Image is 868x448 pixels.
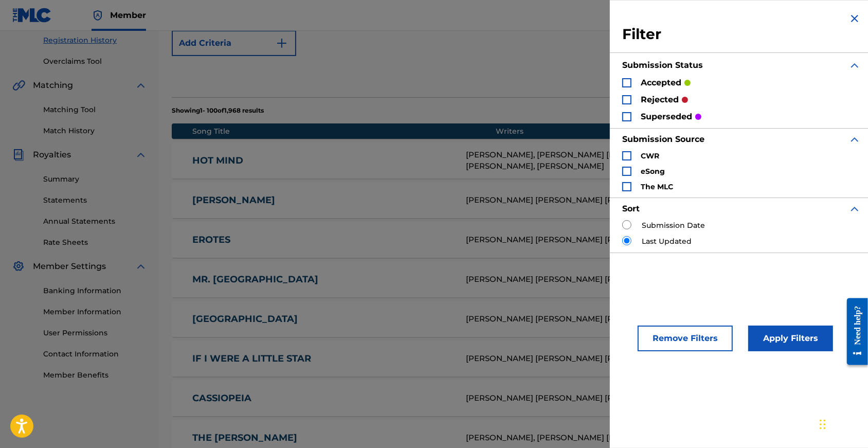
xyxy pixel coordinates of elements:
div: Drag [820,409,826,440]
p: superseded [641,111,692,123]
h3: Filter [622,25,861,44]
a: Member Benefits [43,370,147,381]
img: expand [848,59,861,71]
strong: Sort [622,204,640,213]
p: Showing 1 - 100 of 1,968 results [172,106,264,115]
button: Add Criteria [172,30,296,56]
img: expand [135,260,147,273]
div: Song Title [192,126,496,137]
a: Overclaims Tool [43,56,147,67]
a: HOT MIND [192,155,452,167]
img: Matching [12,79,25,92]
img: Member Settings [12,260,25,273]
button: Remove Filters [638,326,733,351]
button: Apply Filters [748,326,833,351]
img: Top Rightsholder [92,9,104,22]
iframe: Chat Widget [817,399,868,448]
a: [GEOGRAPHIC_DATA] [192,313,452,325]
div: [PERSON_NAME] [PERSON_NAME] [PERSON_NAME] [466,194,726,206]
a: Contact Information [43,349,147,360]
a: MR. [GEOGRAPHIC_DATA] [192,274,452,285]
div: [PERSON_NAME] [PERSON_NAME] [PERSON_NAME] [466,313,726,325]
a: Match History [43,126,147,136]
div: [PERSON_NAME] [PERSON_NAME] [PERSON_NAME] [466,274,726,285]
span: Matching [33,79,73,92]
a: Statements [43,195,147,206]
div: [PERSON_NAME] [PERSON_NAME] [PERSON_NAME] [466,234,726,246]
img: expand [135,149,147,161]
strong: The MLC [641,182,673,191]
div: [PERSON_NAME], [PERSON_NAME] [PERSON_NAME] [PERSON_NAME], [PERSON_NAME] [466,149,726,172]
a: EROTES [192,234,452,246]
img: expand [848,133,861,146]
p: accepted [641,77,681,89]
label: Last Updated [642,236,692,247]
a: [PERSON_NAME] [192,194,452,206]
a: Registration History [43,35,147,46]
div: [PERSON_NAME] [PERSON_NAME] [PERSON_NAME] [466,392,726,404]
div: [PERSON_NAME] [PERSON_NAME] [PERSON_NAME] [466,353,726,365]
strong: Submission Source [622,134,704,144]
img: Royalties [12,149,25,161]
img: MLC Logo [12,8,52,23]
a: CASSIOPEIA [192,392,452,404]
strong: eSong [641,167,665,176]
iframe: Resource Center [840,287,868,376]
a: Matching Tool [43,104,147,115]
span: Royalties [33,149,71,161]
a: User Permissions [43,328,147,338]
strong: CWR [641,151,659,160]
a: Banking Information [43,285,147,296]
img: expand [135,79,147,92]
a: THE [PERSON_NAME] [192,432,452,444]
div: [PERSON_NAME], [PERSON_NAME] [PERSON_NAME] [466,432,726,444]
a: Rate Sheets [43,237,147,248]
div: Writers [496,126,755,137]
strong: Submission Status [622,60,703,70]
img: close [848,12,861,25]
a: IF I WERE A LITTLE STAR [192,353,452,365]
a: Annual Statements [43,216,147,227]
img: expand [848,203,861,215]
span: Member [110,9,146,21]
span: Member Settings [33,260,106,273]
a: Summary [43,174,147,185]
img: 9d2ae6d4665cec9f34b9.svg [276,37,288,49]
p: rejected [641,94,679,106]
a: Member Information [43,307,147,317]
label: Submission Date [642,220,705,231]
